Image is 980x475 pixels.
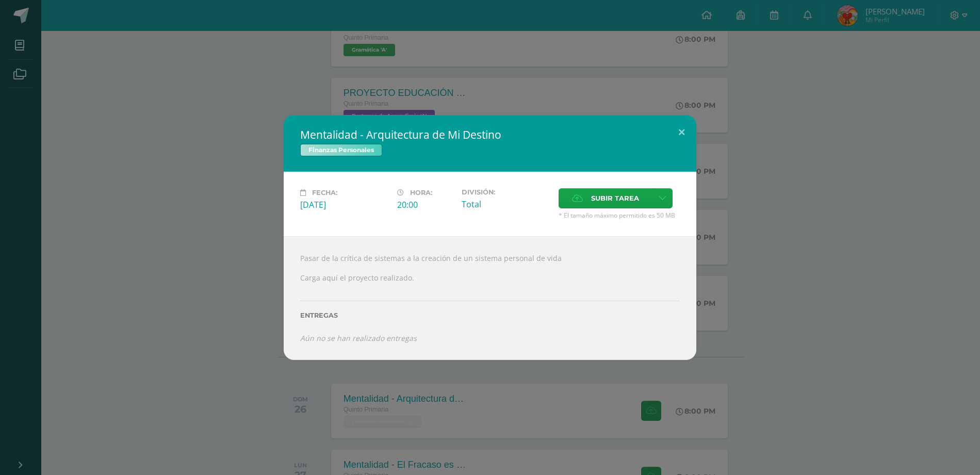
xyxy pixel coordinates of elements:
[462,188,550,196] label: División:
[312,189,337,196] span: Fecha:
[559,211,680,220] span: * El tamaño máximo permitido es 50 MB
[300,199,389,210] div: [DATE]
[462,199,550,210] div: Total
[300,127,680,142] h2: Mentalidad - Arquitectura de Mi Destino
[284,236,696,360] div: Pasar de la crítica de sistemas a la creación de un sistema personal de vida Carga aquí el proyec...
[397,199,453,210] div: 20:00
[667,115,696,150] button: Close (Esc)
[300,333,417,343] i: Aún no se han realizado entregas
[591,189,639,208] span: Subir tarea
[300,144,382,156] span: Finanzas Personales
[300,312,680,319] label: Entregas
[410,189,432,196] span: Hora:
